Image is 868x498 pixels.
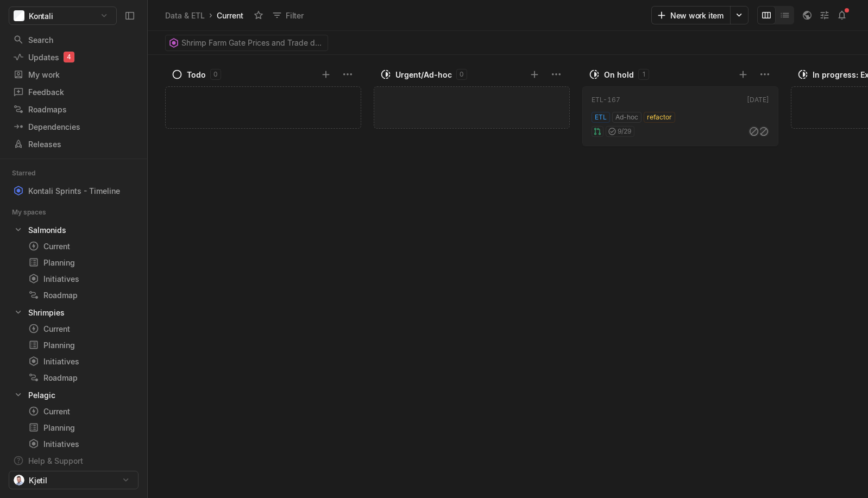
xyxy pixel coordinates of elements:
span: 9 / 29 [618,127,631,136]
span: Ad-hoc [615,112,638,122]
a: Initiatives [24,271,139,286]
a: Roadmap [24,370,139,385]
div: Dependencies [13,121,134,133]
div: Planning [28,422,134,433]
a: Feedback [9,84,139,100]
div: Roadmap [28,289,134,301]
a: Dependencies [9,118,139,135]
a: Planning [24,255,139,270]
div: ETL-167[DATE]ETLAd-hocrefactor9/29 [582,83,778,149]
a: Initiatives [24,354,139,369]
div: Planning [28,339,134,351]
button: Change to mode board_view [757,6,776,24]
div: Kontali Sprints - Timeline [28,185,120,197]
a: Roadmaps [9,101,139,117]
div: Search [13,34,134,46]
a: Search [9,31,139,48]
a: Data & ETL [163,8,207,23]
div: Current [28,323,134,335]
div: Planning [28,257,134,268]
button: Filter [267,7,310,24]
div: grid [374,83,575,498]
span: refactor [647,112,672,122]
a: Roadmap [24,287,139,302]
button: Kjetil [9,471,139,489]
a: Releases [9,136,139,152]
div: 0 [210,69,221,80]
a: Initiatives [24,436,139,451]
button: Kontali [9,7,117,25]
div: grid [582,83,783,498]
div: On hold [604,69,634,80]
span: Kontali [29,10,53,22]
img: profilbilde_kontali.png [14,475,24,486]
div: Shrimpies [28,307,65,318]
div: Pelagic [28,389,55,401]
div: board and list toggle [757,6,794,24]
div: ETL-167 [592,95,620,105]
a: Planning [24,337,139,352]
button: New work item [651,6,731,24]
span: Shrimp Farm Gate Prices and Trade data [181,35,324,51]
div: Help & Support [28,455,83,467]
div: Starred [12,168,48,179]
a: Planning [24,420,139,435]
div: Updates [13,52,134,63]
div: grid [165,83,366,498]
a: Updates4 [9,49,139,65]
span: ETL [595,112,607,122]
span: Kjetil [29,475,47,486]
div: 4 [64,52,74,62]
div: [DATE] [747,95,769,105]
div: › [209,10,212,21]
div: Todo [187,69,206,80]
a: Shrimpies [9,305,139,320]
a: Current [24,404,139,419]
div: My spaces [12,207,59,218]
div: Data & ETL [165,10,205,21]
a: My work [9,66,139,83]
div: Salmonids [28,224,66,236]
button: Change to mode list_view [776,6,794,24]
div: 1 [638,69,649,80]
div: Current [215,8,246,23]
a: Current [24,321,139,336]
a: Current [24,238,139,254]
a: ETL-167[DATE]ETLAd-hocrefactor9/29 [582,86,778,146]
div: Feedback [13,86,134,98]
a: Salmonids [9,222,139,237]
div: Initiatives [28,356,134,367]
a: Pelagic [9,387,139,402]
div: Roadmaps [13,104,134,115]
div: Urgent/Ad-hoc [395,69,452,80]
div: Initiatives [28,438,134,450]
div: Roadmap [28,372,134,383]
div: My work [13,69,134,80]
div: 0 [456,69,467,80]
div: Initiatives [28,273,134,285]
div: Current [28,406,134,417]
a: Kontali Sprints - Timeline [9,183,139,198]
div: Releases [13,138,134,150]
div: Current [28,241,134,252]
